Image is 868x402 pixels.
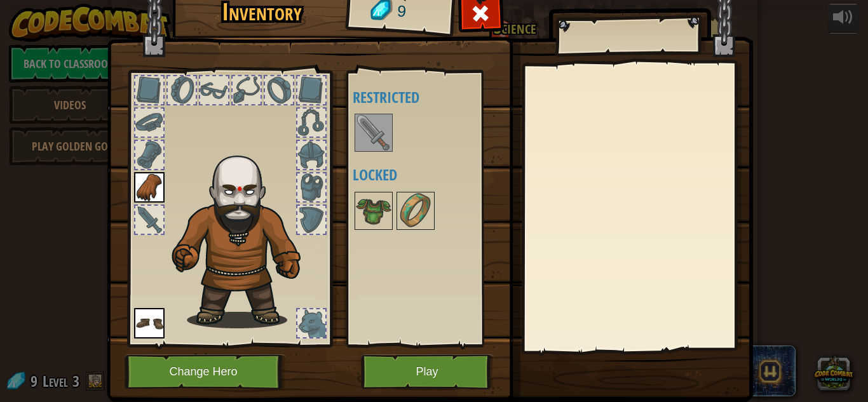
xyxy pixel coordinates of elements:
img: goliath_hair.png [166,144,322,328]
h4: Locked [353,166,503,183]
img: portrait.png [134,172,165,203]
button: Play [361,354,494,389]
img: portrait.png [356,115,391,151]
img: portrait.png [134,308,165,338]
button: Change Hero [125,354,286,389]
img: portrait.png [356,193,391,229]
img: portrait.png [398,193,433,229]
h4: Restricted [353,89,503,105]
